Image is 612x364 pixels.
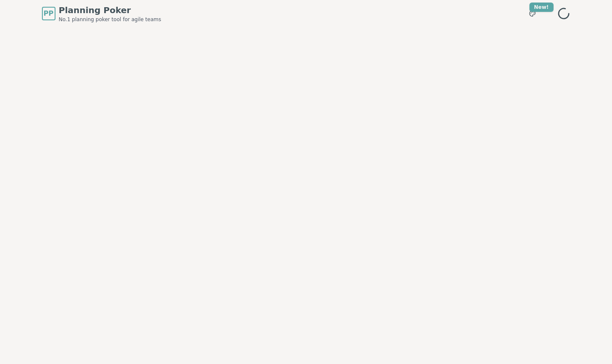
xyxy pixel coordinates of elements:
span: PP [44,8,53,19]
button: New! [525,6,540,21]
a: PPPlanning PokerNo.1 planning poker tool for agile teams [42,4,161,23]
span: Planning Poker [59,4,161,16]
div: New! [529,3,554,12]
span: No.1 planning poker tool for agile teams [59,16,161,23]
